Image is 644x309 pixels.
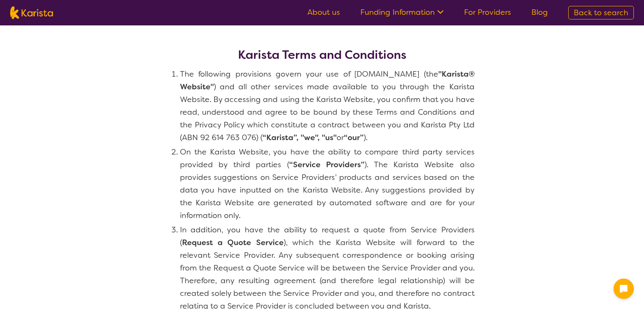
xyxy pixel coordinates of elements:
a: For Providers [464,7,511,17]
li: On the Karista Website, you have the ability to compare third party services provided by third pa... [180,146,475,222]
b: “Karista”, "we", "us" [263,132,337,143]
a: Back to search [568,6,634,19]
span: Back to search [574,8,628,18]
li: The following provisions govern your use of [DOMAIN_NAME] (the ) and all other services made avai... [180,68,475,144]
b: Request a Quote Service [182,237,284,248]
a: Blog [531,7,548,17]
a: Funding Information [360,7,444,17]
a: About us [307,7,340,17]
b: “Service Providers” [289,160,365,170]
img: Karista logo [10,6,53,19]
h2: Karista Terms and Conditions [238,47,406,63]
b: “our” [344,132,364,143]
